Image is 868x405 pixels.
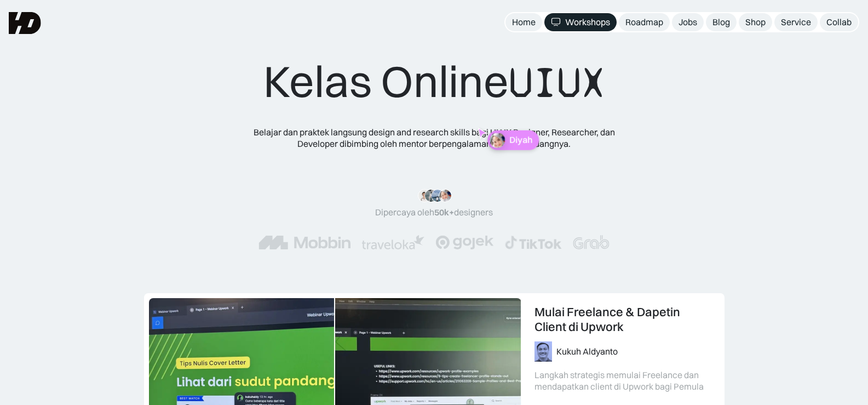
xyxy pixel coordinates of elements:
div: Blog [712,16,730,28]
div: Jobs [679,16,697,28]
span: 50k+ [434,207,454,218]
a: Roadmap [619,13,670,31]
a: Collab [820,13,858,31]
div: Shop [745,16,766,28]
div: Belajar dan praktek langsung design and research skills bagi UI UX Designer, Researcher, dan Deve... [237,127,631,150]
a: Blog [706,13,737,31]
div: Home [512,16,536,28]
div: Kelas Online [263,55,605,109]
span: UIUX [509,56,605,109]
div: Roadmap [625,16,663,28]
a: Service [774,13,818,31]
a: Shop [739,13,772,31]
div: Dipercaya oleh designers [375,207,493,218]
p: Diyah [509,135,532,145]
div: Service [781,16,811,28]
div: Collab [826,16,852,28]
div: Workshops [565,16,610,28]
a: Jobs [672,13,704,31]
a: Workshops [544,13,617,31]
a: Home [505,13,542,31]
